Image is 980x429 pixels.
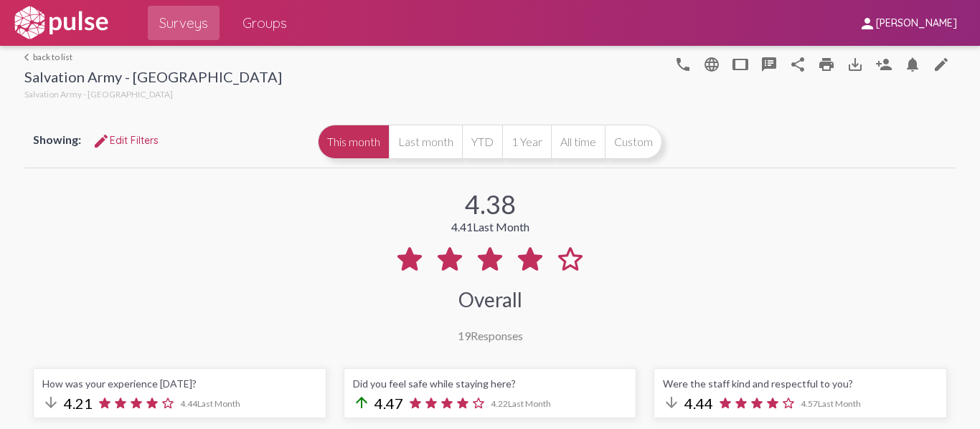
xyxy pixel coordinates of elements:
span: 4.44 [180,398,240,409]
span: 4.57 [801,398,861,409]
button: speaker_notes [755,49,783,78]
div: Did you feel safe while staying here? [353,377,628,390]
span: Groups [242,10,287,36]
span: Last Month [197,398,240,409]
span: Surveys [159,10,208,36]
span: Edit Filters [93,134,159,147]
a: edit [927,49,956,78]
span: Last Month [818,398,861,409]
span: Last Month [508,398,551,409]
mat-icon: arrow_downward [42,394,60,411]
a: back to list [24,52,282,62]
div: Were the staff kind and respectful to you? [663,377,938,390]
span: Showing: [33,132,81,146]
button: Bell [898,49,927,78]
div: 4.38 [465,188,516,220]
div: How was your experience [DATE]? [42,377,317,390]
mat-icon: Share [789,56,806,73]
a: Groups [231,6,298,40]
mat-icon: language [703,56,720,73]
mat-icon: print [818,56,835,73]
button: 1 Year [502,125,551,159]
button: Share [783,49,812,78]
button: Download [841,49,870,78]
button: Edit FiltersEdit Filters [81,127,170,153]
button: Custom [605,125,662,159]
mat-icon: Bell [904,56,921,73]
button: Last month [389,125,462,159]
button: Person [870,49,898,78]
span: 19 [458,329,471,342]
mat-icon: Person [875,56,892,73]
mat-icon: arrow_downward [663,394,680,411]
span: Last Month [473,220,529,233]
a: print [812,49,841,78]
mat-icon: Download [847,56,864,73]
button: This month [318,125,389,159]
mat-icon: arrow_upward [353,394,370,411]
mat-icon: language [674,56,692,73]
div: Overall [458,287,522,312]
button: YTD [462,125,502,159]
span: 4.44 [684,395,713,412]
mat-icon: Edit Filters [93,132,110,150]
span: 4.21 [64,395,93,412]
div: Responses [458,329,523,342]
span: 4.22 [491,398,551,409]
mat-icon: edit [933,56,950,73]
span: [PERSON_NAME] [876,17,957,30]
mat-icon: speaker_notes [760,56,778,73]
div: Salvation Army - [GEOGRAPHIC_DATA] [24,68,282,89]
button: All time [551,125,605,159]
button: [PERSON_NAME] [847,9,969,36]
mat-icon: person [859,15,876,32]
a: Surveys [148,6,220,40]
span: 4.47 [374,395,403,412]
mat-icon: tablet [732,56,749,73]
mat-icon: arrow_back_ios [24,53,33,62]
button: language [669,49,697,78]
button: language [697,49,726,78]
button: tablet [726,49,755,78]
div: 4.41 [451,220,529,233]
span: Salvation Army - [GEOGRAPHIC_DATA] [24,89,173,100]
img: white-logo.svg [11,5,110,41]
